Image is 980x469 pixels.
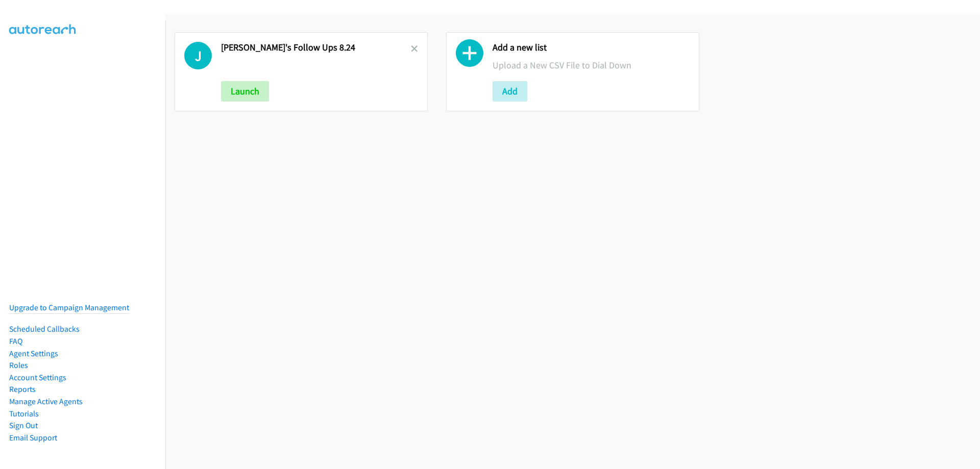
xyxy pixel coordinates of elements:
[9,409,39,418] a: Tutorials
[9,303,129,312] a: Upgrade to Campaign Management
[9,324,80,334] a: Scheduled Callbacks
[184,42,212,69] h1: J
[9,397,83,406] a: Manage Active Agents
[221,81,269,102] button: Launch
[221,42,411,54] h2: [PERSON_NAME]'s Follow Ups 8.24
[493,81,527,102] button: Add
[493,58,690,72] p: Upload a New CSV File to Dial Down
[9,349,58,358] a: Agent Settings
[9,421,38,430] a: Sign Out
[9,433,57,442] a: Email Support
[9,384,36,394] a: Reports
[9,360,28,370] a: Roles
[9,336,22,346] a: FAQ
[9,373,66,382] a: Account Settings
[493,42,690,54] h2: Add a new list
